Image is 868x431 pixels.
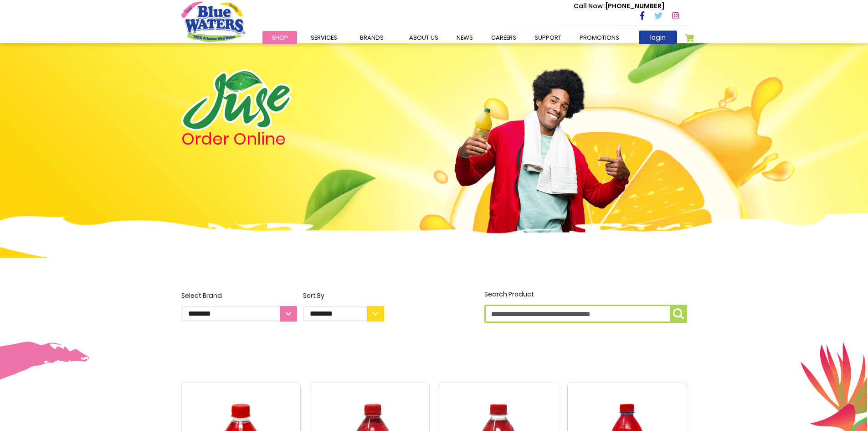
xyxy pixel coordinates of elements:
[181,291,297,322] label: Select Brand
[447,31,482,44] a: News
[181,69,292,131] img: logo
[484,305,687,323] input: Search Product
[574,1,664,11] p: [PHONE_NUMBER]
[303,306,384,322] select: Sort By
[181,131,384,147] h4: Order Online
[570,31,628,44] a: Promotions
[482,31,525,44] a: careers
[181,306,297,322] select: Select Brand
[453,52,631,248] img: man.png
[311,33,337,42] span: Services
[181,1,245,42] a: store logo
[360,33,384,42] span: Brands
[484,290,687,323] label: Search Product
[525,31,570,44] a: support
[673,308,684,319] img: search-icon.png
[574,1,606,10] span: Call Now :
[272,33,288,42] span: Shop
[670,305,687,323] button: Search Product
[400,31,447,44] a: about us
[303,291,384,301] div: Sort By
[639,31,677,44] a: login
